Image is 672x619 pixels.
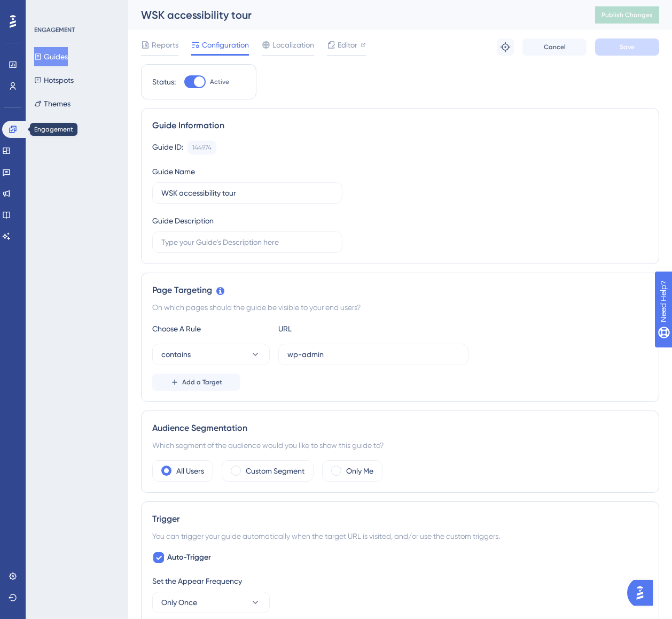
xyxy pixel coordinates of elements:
[522,38,587,56] button: Cancel
[152,575,648,587] div: Set the Appear Frequency
[152,322,270,335] div: Choose A Rule
[152,284,648,297] div: Page Targeting
[210,78,229,86] span: Active
[167,551,211,564] span: Auto-Trigger
[544,43,566,51] span: Cancel
[152,422,648,435] div: Audience Segmentation
[152,165,195,178] div: Guide Name
[152,38,178,51] span: Reports
[595,38,659,56] button: Save
[192,143,212,152] div: 144974
[34,26,75,34] div: ENGAGEMENT
[595,6,659,24] button: Publish Changes
[182,378,222,386] span: Add a Target
[152,75,176,88] div: Status:
[278,322,396,335] div: URL
[346,465,373,477] label: Only Me
[152,301,648,314] div: On which pages should the guide be visible to your end users?
[152,513,648,525] div: Trigger
[25,3,67,16] span: Need Help?
[272,38,314,51] span: Localization
[202,38,249,51] span: Configuration
[152,119,648,132] div: Guide Information
[152,344,270,365] button: contains
[34,71,74,90] button: Hotspots
[152,374,240,391] button: Add a Target
[152,439,648,452] div: Which segment of the audience would you like to show this guide to?
[161,348,191,361] span: contains
[152,214,214,227] div: Guide Description
[152,592,270,613] button: Only Once
[152,141,183,154] div: Guide ID:
[338,38,357,51] span: Editor
[141,7,568,22] div: WSK accessibility tour
[34,47,68,66] button: Guides
[287,349,459,360] input: yourwebsite.com/path
[161,236,333,248] input: Type your Guide’s Description here
[246,465,304,477] label: Custom Segment
[161,596,197,609] span: Only Once
[601,11,653,19] span: Publish Changes
[152,530,648,543] div: You can trigger your guide automatically when the target URL is visited, and/or use the custom tr...
[34,94,71,113] button: Themes
[620,43,635,51] span: Save
[627,577,659,609] iframe: UserGuiding AI Assistant Launcher
[161,187,333,199] input: Type your Guide’s Name here
[176,465,204,477] label: All Users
